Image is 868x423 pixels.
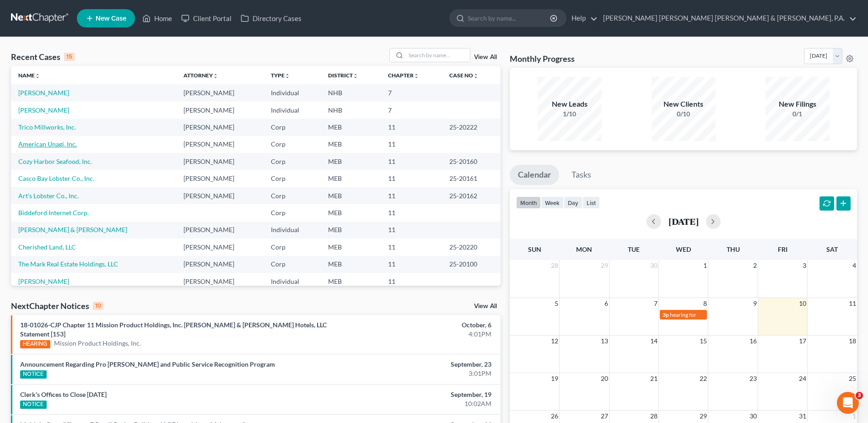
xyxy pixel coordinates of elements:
[64,53,75,61] div: 15
[176,239,264,255] td: [PERSON_NAME]
[652,109,716,119] div: 0/10
[669,217,699,226] h2: [DATE]
[176,136,264,153] td: [PERSON_NAME]
[442,153,501,170] td: 25-20160
[837,392,859,414] iframe: Intercom live chat
[381,84,442,101] td: 7
[778,245,787,253] span: Fri
[474,54,497,60] a: View All
[381,239,442,255] td: 11
[604,298,609,309] span: 6
[699,411,708,422] span: 29
[649,373,658,384] span: 21
[749,373,758,384] span: 23
[702,260,708,271] span: 1
[18,209,89,217] a: Biddeford Internet Corp.
[528,245,541,253] span: Sun
[264,204,321,221] td: Corp
[798,298,807,309] span: 10
[676,245,691,253] span: Wed
[442,239,501,255] td: 25-20220
[449,72,479,79] a: Case Nounfold_more
[649,336,658,347] span: 14
[766,109,830,119] div: 0/1
[381,170,442,187] td: 11
[213,73,218,79] i: unfold_more
[652,99,716,109] div: New Clients
[852,411,857,422] span: 1
[18,106,69,114] a: [PERSON_NAME]
[381,102,442,119] td: 7
[699,336,708,347] span: 15
[752,260,758,271] span: 2
[550,373,559,384] span: 19
[20,390,107,398] a: Clerk’s Offices to Close [DATE]
[18,277,69,285] a: [PERSON_NAME]
[702,298,708,309] span: 8
[468,10,551,27] input: Search by name...
[20,360,275,368] a: Announcement Regarding Pro [PERSON_NAME] and Public Service Recognition Program
[321,102,381,119] td: NHB
[18,260,118,268] a: The Mark Real Estate Holdings, LLC
[264,84,321,101] td: Individual
[177,10,236,27] a: Client Portal
[848,298,857,309] span: 11
[18,157,92,165] a: Cozy Harbor Seafood, Inc.
[20,401,47,409] div: NOTICE
[798,411,807,422] span: 31
[598,10,857,27] a: [PERSON_NAME] [PERSON_NAME] [PERSON_NAME] & [PERSON_NAME], P.A.
[18,243,76,251] a: Cherished Land, LLC
[236,10,306,27] a: Directory Cases
[381,119,442,136] td: 11
[516,196,541,209] button: month
[538,109,602,119] div: 1/10
[766,99,830,109] div: New Filings
[264,222,321,239] td: Individual
[381,187,442,204] td: 11
[749,336,758,347] span: 16
[727,245,740,253] span: Thu
[93,302,103,310] div: 10
[321,204,381,221] td: MEB
[321,170,381,187] td: MEB
[381,273,442,290] td: 11
[550,260,559,271] span: 28
[826,245,838,253] span: Sat
[802,260,807,271] span: 3
[18,123,76,131] a: Trico Millworks, Inc.
[510,165,559,185] a: Calendar
[321,153,381,170] td: MEB
[264,187,321,204] td: Corp
[381,153,442,170] td: 11
[388,72,419,79] a: Chapterunfold_more
[321,187,381,204] td: MEB
[176,170,264,187] td: [PERSON_NAME]
[848,336,857,347] span: 18
[176,84,264,101] td: [PERSON_NAME]
[442,170,501,187] td: 25-20161
[749,411,758,422] span: 30
[381,256,442,273] td: 11
[510,53,575,64] h3: Monthly Progress
[264,102,321,119] td: Individual
[550,336,559,347] span: 12
[541,196,564,209] button: week
[798,336,807,347] span: 17
[353,73,358,79] i: unfold_more
[653,298,658,309] span: 7
[18,174,94,182] a: Casco Bay Lobster Co., Inc.
[576,245,592,253] span: Mon
[340,320,491,330] div: October, 6
[285,73,290,79] i: unfold_more
[54,339,141,348] a: Mission Product Holdings, Inc.
[554,298,559,309] span: 5
[563,165,599,185] a: Tasks
[176,187,264,204] td: [PERSON_NAME]
[381,136,442,153] td: 11
[138,10,177,27] a: Home
[848,373,857,384] span: 25
[176,222,264,239] td: [PERSON_NAME]
[321,239,381,255] td: MEB
[264,153,321,170] td: Corp
[321,273,381,290] td: MEB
